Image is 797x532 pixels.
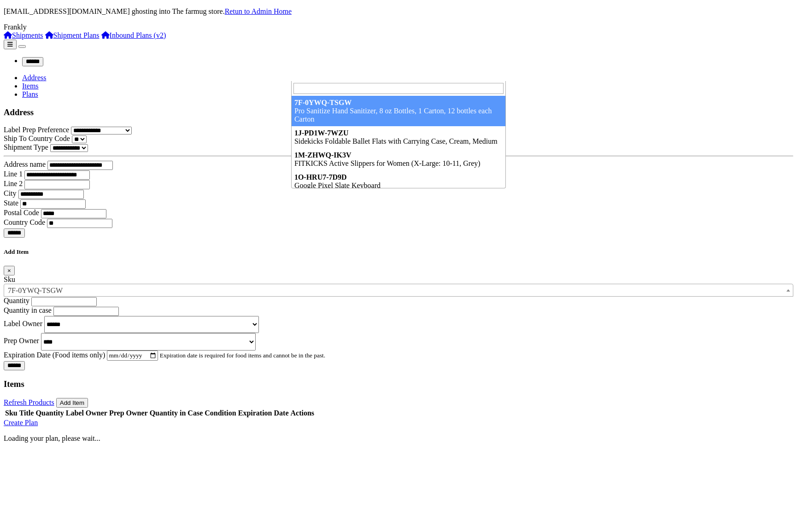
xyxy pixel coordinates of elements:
[4,398,54,406] a: Refresh Products
[294,129,349,137] strong: 1J-PD1W-7WZU
[225,7,292,15] a: Retun to Admin Home
[4,31,43,39] a: Shipments
[293,83,504,94] input: Search
[56,398,88,408] button: Add Item
[4,209,39,216] label: Postal Code
[5,409,18,418] th: Sku
[4,337,39,345] label: Prep Owner
[4,320,42,327] label: Label Owner
[292,170,505,193] li: Google Pixel Slate Keyboard
[7,267,11,274] span: ×
[4,351,105,359] label: Expiration Date (Food items only)
[4,134,70,142] label: Ship To Country Code
[4,275,15,283] label: Sku
[4,23,793,31] div: Frankly
[4,266,15,275] button: Close
[19,409,35,418] th: Title
[294,159,503,168] div: FITKICKS Active Slippers for Women (X-Large: 10-11, Grey)
[238,409,289,418] th: Expiration Date
[4,180,23,187] label: Line 2
[294,107,503,123] div: Pro Sanitize Hand Sanitizer, 8 oz Bottles, 1 Carton, 12 bottles each Carton
[294,99,352,106] strong: 7F-0YWQ-TSGW
[292,96,505,126] li: Pro Sanitize Hand Sanitizer, 8 oz Bottles, 1 Carton, 12 bottles each Carton
[292,126,505,148] li: Sidekicks Foldable Ballet Flats with Carrying Case, Cream, Medium
[4,107,793,117] h3: Address
[4,379,793,389] h3: Items
[35,409,64,418] th: Quantity
[4,170,23,178] label: Line 1
[4,306,52,314] label: Quantity in case
[4,434,793,443] p: Loading your plan, please wait...
[22,90,38,98] a: Plans
[4,284,793,297] span: Pro Sanitize Hand Sanitizer, 8 oz Bottles, 1 Carton, 12 bottles each Carton
[4,143,48,151] label: Shipment Type
[160,352,325,359] small: Expiration date is required for food items and cannot be in the past.
[4,297,29,304] label: Quantity
[45,31,100,39] a: Shipment Plans
[22,74,46,82] a: Address
[4,419,38,427] a: Create Plan
[4,218,45,226] label: Country Code
[65,409,108,418] th: Label Owner
[294,181,503,190] div: Google Pixel Slate Keyboard
[292,148,505,170] li: FITKICKS Active Slippers for Women (X-Large: 10-11, Grey)
[204,409,236,418] th: Condition
[101,31,166,39] a: Inbound Plans (v2)
[18,45,26,48] button: Toggle navigation
[4,126,69,134] label: Label Prep Preference
[4,248,793,256] h5: Add Item
[290,409,315,418] th: Actions
[22,82,39,90] a: Items
[4,160,46,168] label: Address name
[4,189,17,197] label: City
[294,137,503,146] div: Sidekicks Foldable Ballet Flats with Carrying Case, Cream, Medium
[294,173,347,181] strong: 1O-HRU7-7D9D
[149,409,204,418] th: Quantity in Case
[109,409,148,418] th: Prep Owner
[4,284,793,297] span: Pro Sanitize Hand Sanitizer, 8 oz Bottles, 1 Carton, 12 bottles each Carton
[4,199,18,207] label: State
[294,151,352,159] strong: 1M-ZHWQ-IK3V
[4,7,793,16] p: [EMAIL_ADDRESS][DOMAIN_NAME] ghosting into The farmug store.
